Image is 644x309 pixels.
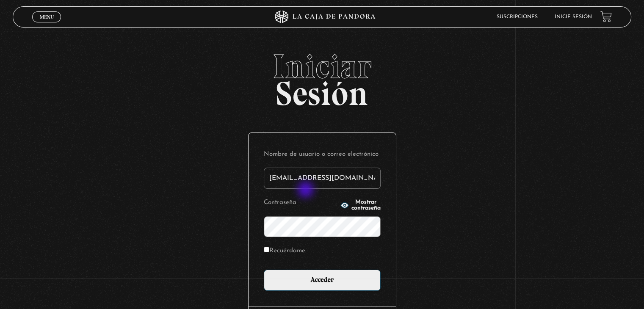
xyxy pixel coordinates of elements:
button: Mostrar contraseña [340,199,381,211]
label: Nombre de usuario o correo electrónico [264,148,381,161]
label: Contraseña [264,196,338,210]
input: Recuérdame [264,247,269,252]
span: Cerrar [37,21,57,27]
a: View your shopping cart [600,11,612,22]
a: Suscripciones [497,14,538,19]
span: Menu [40,14,54,19]
input: Acceder [264,270,381,291]
span: Mostrar contraseña [351,199,381,211]
label: Recuérdame [264,245,305,258]
h2: Sesión [13,50,631,104]
span: Iniciar [13,50,631,83]
a: Inicie sesión [555,14,592,19]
